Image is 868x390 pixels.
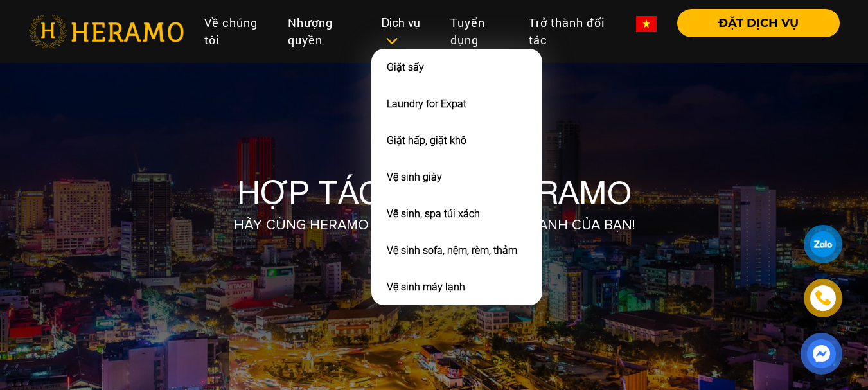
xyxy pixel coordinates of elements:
a: Nhượng quyền [278,9,371,54]
img: subToggleIcon [385,35,398,48]
a: Giặt sấy [387,61,424,73]
a: phone-icon [806,281,840,315]
a: Giặt hấp, giặt khô [387,134,466,146]
a: Laundry for Expat [387,98,466,110]
a: Tuyển dụng [440,9,518,54]
button: ĐẶT DỊCH VỤ [677,9,840,37]
a: Vệ sinh, spa túi xách [387,208,480,220]
a: Vệ sinh sofa, nệm, rèm, thảm [387,244,517,256]
a: Vệ sinh máy lạnh [387,281,465,293]
a: Trở thành đối tác [518,9,626,54]
h2: HÃY CÙNG HERAMO NÂNG TẦM VIỆC KINH DOANH CỦA BẠN! [234,217,635,234]
img: phone-icon [816,291,831,305]
h1: HỢP TÁC CÙNG HERAMO [237,173,632,212]
a: Vệ sinh giày [387,171,442,183]
div: Dịch vụ [382,14,430,49]
a: ĐẶT DỊCH VỤ [667,17,840,29]
img: vn-flag.png [636,16,657,32]
img: heramo-logo.png [28,15,184,48]
a: Về chúng tôi [194,9,278,54]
